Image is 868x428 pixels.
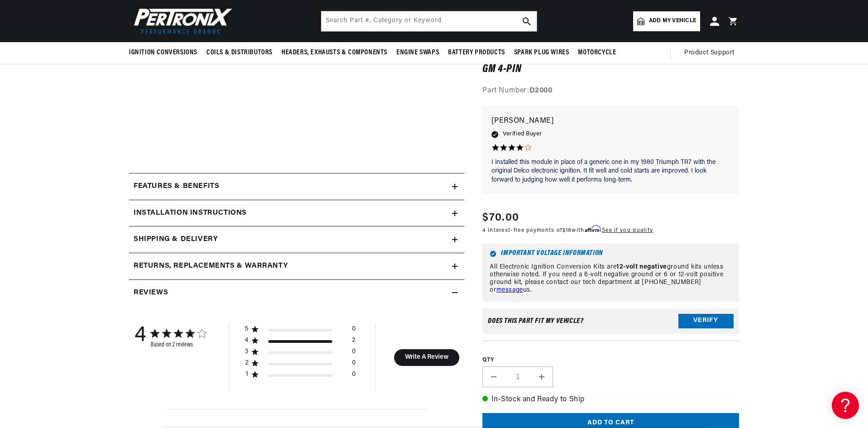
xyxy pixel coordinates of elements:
span: Coils & Distributors [206,48,272,58]
summary: Returns, Replacements & Warranty [129,253,464,279]
summary: Battery Products [444,42,510,63]
span: Ignition Conversions [129,48,197,58]
img: Pertronix [129,5,233,37]
div: 0 [352,370,356,382]
div: 4 [245,337,249,345]
h2: Reviews [134,287,168,299]
div: Does This part fit My vehicle? [488,317,583,324]
p: [PERSON_NAME] [491,115,730,128]
p: In-Stock and Ready to Ship [482,394,739,406]
div: Based on 2 reviews [151,341,206,348]
div: 2 star by 0 reviews [245,359,356,370]
span: $18 [563,227,572,233]
a: Add my vehicle [633,11,700,31]
div: 5 star by 0 reviews [245,325,356,337]
label: QTY [482,356,739,364]
span: $70.00 [482,209,519,226]
div: 3 star by 0 reviews [245,348,356,359]
h6: Important Voltage Information [490,250,732,257]
summary: Ignition Conversions [129,42,202,63]
summary: Motorcycle [573,42,620,63]
div: 4 star by 2 reviews [245,337,356,348]
summary: Headers, Exhausts & Components [277,42,392,63]
strong: D2000 [529,87,553,94]
p: I installed this module in place of a generic one in my 1980 Triumph TR7 with the original Delco ... [491,158,730,185]
span: Product Support [684,48,734,58]
a: See if you qualify - Learn more about Affirm Financing (opens in modal) [602,227,653,233]
h2: Installation instructions [134,207,247,219]
button: Verify [678,313,734,328]
h2: Returns, Replacements & Warranty [134,260,288,272]
summary: Product Support [684,42,739,64]
strong: 12-volt negative [616,264,667,270]
a: message [496,286,523,293]
span: Add my vehicle [649,17,696,25]
summary: Shipping & Delivery [129,226,464,253]
div: 5 [245,325,249,333]
h2: Features & Benefits [134,181,219,192]
div: Part Number: [482,85,739,97]
summary: Installation instructions [129,200,464,226]
button: search button [517,11,537,31]
p: 4 interest-free payments of with . [482,226,653,234]
div: 1 [245,370,249,379]
span: Affirm [585,225,601,232]
summary: Features & Benefits [129,173,464,200]
div: 2 [352,337,355,348]
summary: Coils & Distributors [202,42,277,63]
p: All Electronic Ignition Conversion Kits are ground kits unless otherwise noted. If you need a 6-v... [490,264,732,294]
div: 0 [352,348,356,359]
div: 2 [245,359,249,367]
span: Verified Buyer [503,129,542,139]
div: 3 [245,348,249,356]
summary: Spark Plug Wires [510,42,574,63]
span: Headers, Exhausts & Components [281,48,387,58]
span: Spark Plug Wires [514,48,569,58]
h2: Shipping & Delivery [134,234,218,245]
span: Engine Swaps [396,48,439,58]
button: Write A Review [394,349,459,366]
span: Motorcycle [578,48,616,58]
div: 0 [352,325,356,337]
summary: Reviews [129,280,464,306]
summary: Engine Swaps [392,42,444,63]
div: 4 [134,324,146,348]
div: 0 [352,359,356,370]
span: Battery Products [448,48,505,58]
h1: PerTronix D2000 HEI Performance Ignition Module for GM 4-Pin [482,55,739,74]
input: Search Part #, Category or Keyword [321,11,537,31]
div: 1 star by 0 reviews [245,370,356,382]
